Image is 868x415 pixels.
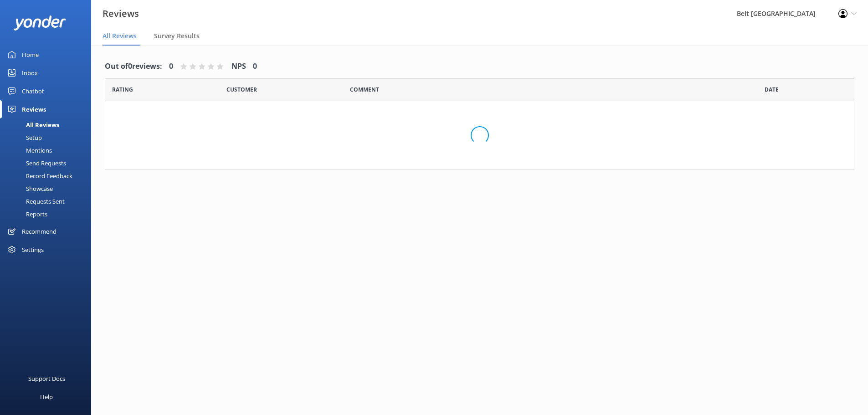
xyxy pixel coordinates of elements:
span: Date [765,85,779,94]
div: Showcase [5,182,53,195]
div: Chatbot [22,82,44,100]
a: All Reviews [5,118,91,131]
a: Mentions [5,144,91,157]
a: Reports [5,208,91,220]
h4: NPS [231,61,246,72]
div: Support Docs [28,369,65,388]
a: Requests Sent [5,195,91,208]
h4: 0 [169,61,173,72]
div: Inbox [22,64,38,82]
div: Requests Sent [5,195,65,208]
div: Record Feedback [5,169,72,182]
div: Recommend [22,222,56,241]
div: Settings [22,241,44,259]
span: Date [226,85,257,94]
span: Date [112,85,133,94]
div: Help [40,388,53,406]
a: Setup [5,131,91,144]
div: Home [22,46,39,64]
h4: Out of 0 reviews: [105,61,162,72]
a: Record Feedback [5,169,91,182]
img: yonder-white-logo.png [14,15,66,31]
span: All Reviews [103,31,137,41]
span: Question [350,85,379,94]
a: Showcase [5,182,91,195]
div: Reviews [22,100,46,118]
div: Send Requests [5,157,66,169]
div: Setup [5,131,42,144]
h3: Reviews [103,6,139,21]
h4: 0 [253,61,257,72]
div: Reports [5,208,47,220]
div: All Reviews [5,118,59,131]
div: Mentions [5,144,52,157]
span: Survey Results [154,31,200,41]
a: Send Requests [5,157,91,169]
